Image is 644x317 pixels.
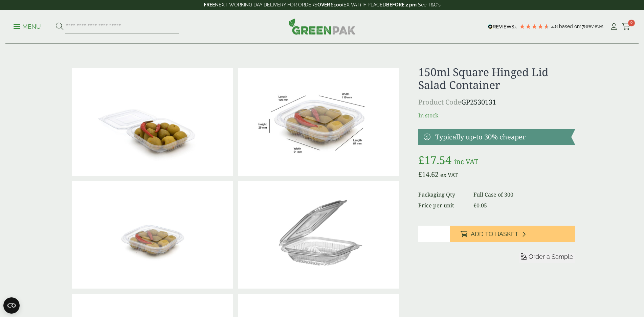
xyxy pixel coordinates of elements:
span: 0 [628,20,635,26]
span: inc VAT [454,157,478,166]
img: SaladBox_150 [238,68,399,176]
span: Add to Basket [471,230,518,238]
i: Cart [622,23,630,30]
img: REVIEWS.io [488,24,517,29]
p: In stock [418,111,575,119]
button: Add to Basket [450,226,575,242]
strong: FREE [204,2,215,7]
img: 150ml Square Hinged Salad Container Open [72,68,233,176]
bdi: 0.05 [473,202,487,209]
span: ex VAT [440,171,458,179]
p: GP2530131 [418,97,575,107]
span: £ [418,170,422,179]
span: reviews [587,24,603,29]
a: See T&C's [418,2,441,7]
img: 150ml Square Hinged Lid Salad Container 0 [238,181,399,289]
span: 4.8 [551,24,559,29]
bdi: 17.54 [418,153,451,167]
a: Menu [14,23,41,29]
span: Product Code [418,97,461,107]
span: £ [418,153,424,167]
strong: OVER £100 [317,2,342,7]
dd: Full Case of 300 [473,190,575,199]
button: Open CMP widget [3,297,20,314]
bdi: 14.62 [418,170,439,179]
h1: 150ml Square Hinged Lid Salad Container [418,66,575,92]
span: 178 [580,24,587,29]
span: Order a Sample [529,253,573,260]
span: £ [473,202,476,209]
strong: BEFORE 2 pm [386,2,417,7]
img: 150ml Square Hinged Salad Container Closed [72,181,233,289]
p: Menu [14,23,41,31]
i: My Account [609,23,618,30]
button: Order a Sample [519,253,575,263]
dt: Price per unit [418,201,465,209]
img: GreenPak Supplies [289,18,356,35]
div: 4.78 Stars [519,23,550,29]
span: Based on [559,24,580,29]
a: 0 [622,22,630,32]
dt: Packaging Qty [418,190,465,199]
